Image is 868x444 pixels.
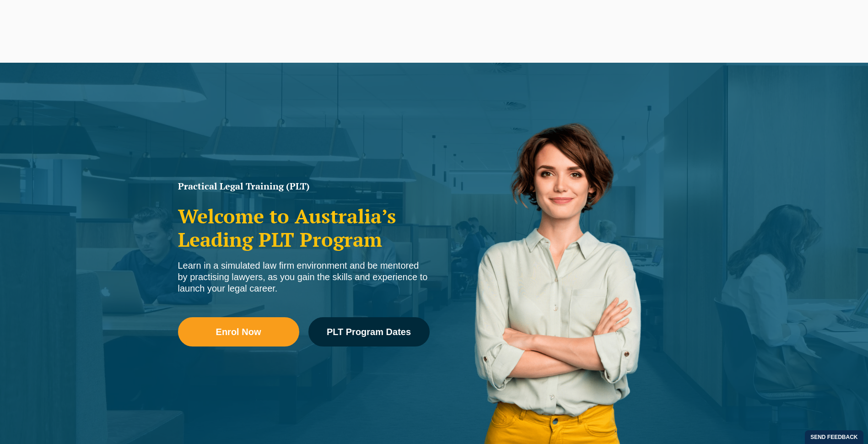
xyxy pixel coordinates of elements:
div: Learn in a simulated law firm environment and be mentored by practising lawyers, as you gain the ... [178,260,430,294]
h1: Practical Legal Training (PLT) [178,182,430,191]
h2: Welcome to Australia’s Leading PLT Program [178,205,430,251]
a: PLT Program Dates [308,317,430,347]
span: Enrol Now [216,327,261,336]
a: Enrol Now [178,317,299,347]
span: PLT Program Dates [327,327,411,336]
